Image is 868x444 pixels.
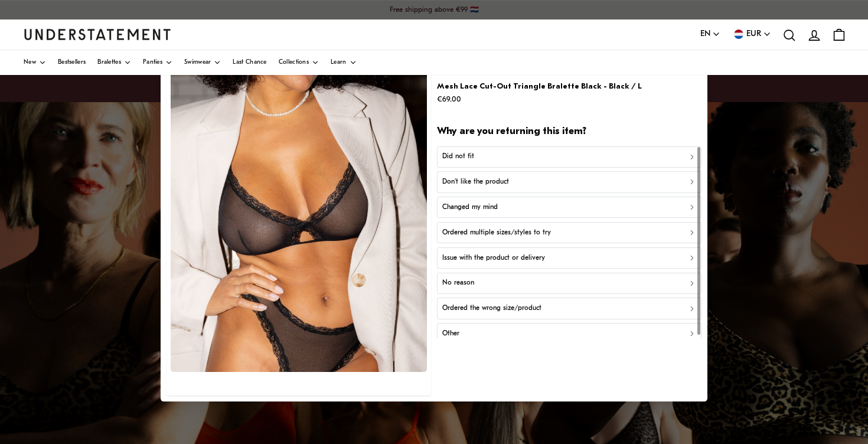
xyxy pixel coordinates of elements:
[143,50,172,75] a: Panties
[437,146,701,167] button: Did not fit
[233,50,266,75] a: Last Chance
[437,272,701,293] button: No reason
[700,28,720,41] button: EN
[700,28,710,41] span: EN
[143,60,162,66] span: Panties
[331,50,357,75] a: Learn
[442,151,474,162] p: Did not fit
[437,222,701,243] button: Ordered multiple sizes/styles to try
[732,28,771,41] button: EUR
[171,53,427,372] img: BMLT-BRA-016_491b8388-43b9-4607-88de-a8881c508d4c.jpg
[442,202,498,213] p: Changed my mind
[437,93,642,106] p: €69.00
[24,50,46,75] a: New
[437,197,701,218] button: Changed my mind
[442,177,509,188] p: Don't like the product
[442,303,541,314] p: Ordered the wrong size/product
[233,60,266,66] span: Last Chance
[437,171,701,192] button: Don't like the product
[97,50,131,75] a: Bralettes
[442,277,474,289] p: No reason
[442,252,545,263] p: Issue with the product or delivery
[58,60,86,66] span: Bestsellers
[24,60,36,66] span: New
[437,125,701,139] h2: Why are you returning this item?
[437,80,642,92] p: Mesh Lace Cut-Out Triangle Bralette Black - Black / L
[442,328,459,339] p: Other
[58,50,86,75] a: Bestsellers
[24,29,171,40] a: Understatement Homepage
[184,60,211,66] span: Swimwear
[97,60,121,66] span: Bralettes
[279,50,319,75] a: Collections
[746,28,761,41] span: EUR
[437,298,701,319] button: Ordered the wrong size/product
[279,60,309,66] span: Collections
[331,60,347,66] span: Learn
[184,50,221,75] a: Swimwear
[437,247,701,269] button: Issue with the product or delivery
[437,323,701,344] button: Other
[442,227,551,239] p: Ordered multiple sizes/styles to try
